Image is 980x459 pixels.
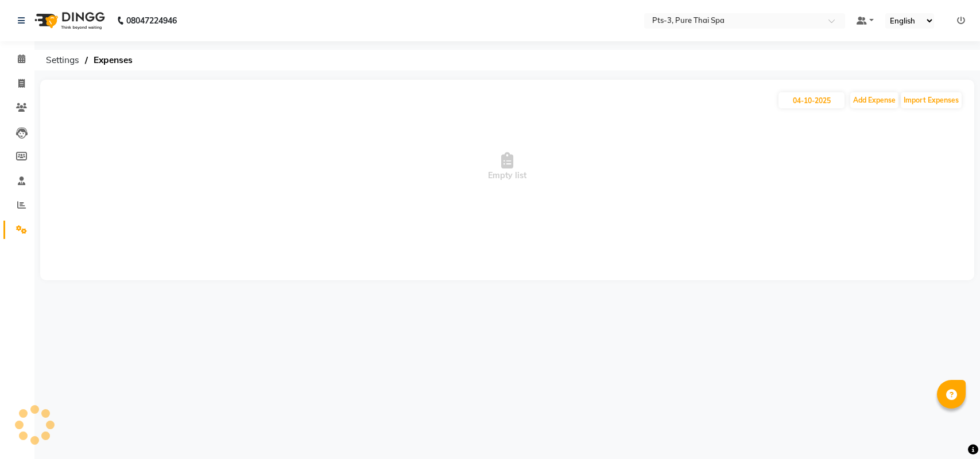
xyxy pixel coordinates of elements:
[29,5,108,37] img: logo
[40,50,85,70] span: Settings
[126,5,177,37] b: 08047224946
[778,92,845,108] input: PLACEHOLDER.DATE
[850,92,898,108] button: Add Expense
[52,109,963,224] span: Empty list
[901,92,962,108] button: Import Expenses
[932,413,969,448] iframe: chat widget
[88,50,138,70] span: Expenses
